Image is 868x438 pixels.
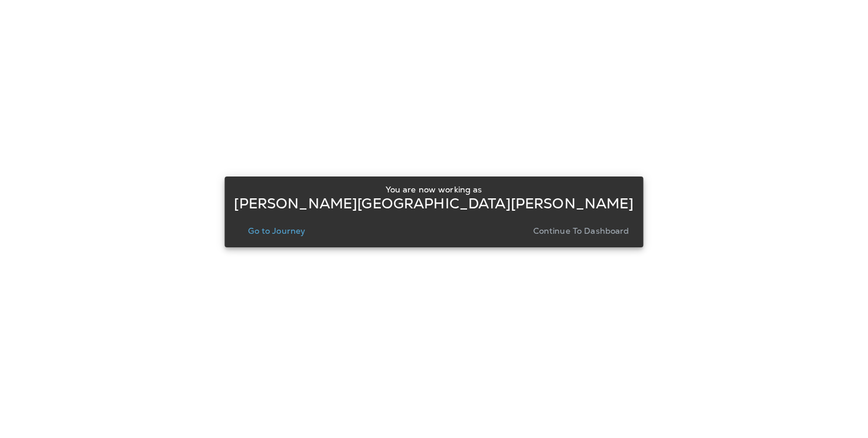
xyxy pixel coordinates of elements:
button: Go to Journey [243,223,310,239]
button: Continue to Dashboard [528,223,634,239]
p: [PERSON_NAME][GEOGRAPHIC_DATA][PERSON_NAME] [234,199,634,208]
p: You are now working as [386,185,482,194]
p: Go to Journey [248,226,305,236]
p: Continue to Dashboard [533,226,629,236]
